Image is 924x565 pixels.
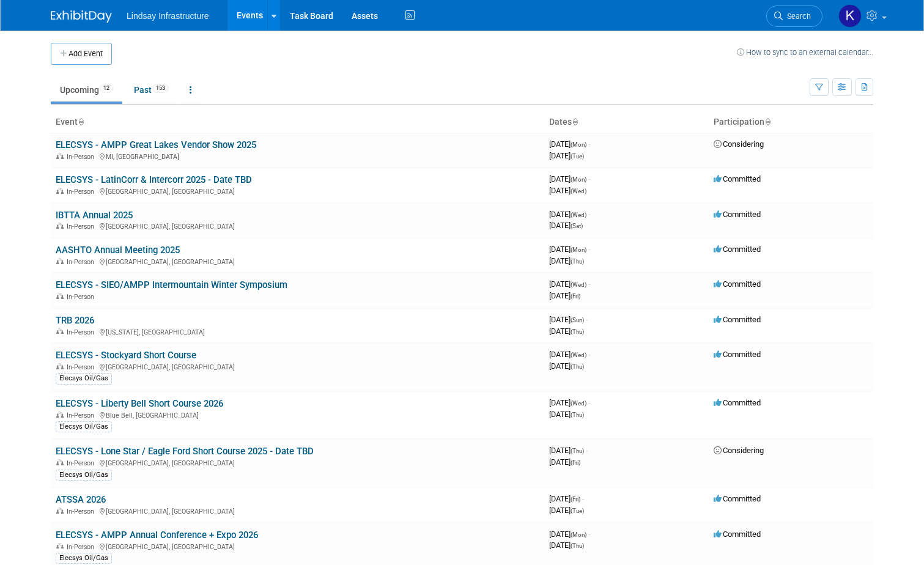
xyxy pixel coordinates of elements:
[544,112,709,133] th: Dates
[588,245,590,254] span: -
[56,221,539,231] div: [GEOGRAPHIC_DATA], [GEOGRAPHIC_DATA]
[56,223,64,229] img: In-Person Event
[571,542,584,549] span: (Thu)
[714,210,761,219] span: Committed
[709,112,873,133] th: Participation
[56,315,94,326] a: TRB 2026
[764,117,771,127] a: Sort by Participation Type
[56,508,64,514] img: In-Person Event
[100,84,113,93] span: 12
[67,188,98,196] span: In-Person
[571,352,586,358] span: (Wed)
[571,188,586,194] span: (Wed)
[56,151,539,161] div: MI, [GEOGRAPHIC_DATA]
[586,446,588,455] span: -
[571,293,580,300] span: (Fri)
[571,363,584,370] span: (Thu)
[549,245,590,254] span: [DATE]
[588,530,590,539] span: -
[56,410,539,419] div: Blue Bell, [GEOGRAPHIC_DATA]
[56,186,539,196] div: [GEOGRAPHIC_DATA], [GEOGRAPHIC_DATA]
[571,412,584,418] span: (Thu)
[56,361,539,371] div: [GEOGRAPHIC_DATA], [GEOGRAPHIC_DATA]
[56,210,133,221] a: IBTTA Annual 2025
[549,506,584,515] span: [DATE]
[588,350,590,359] span: -
[571,317,584,323] span: (Sun)
[127,11,209,21] span: Lindsay Infrastructure
[571,153,584,160] span: (Tue)
[549,327,584,336] span: [DATE]
[549,174,590,183] span: [DATE]
[125,78,178,102] a: Past153
[56,328,64,334] img: In-Person Event
[67,508,98,515] span: In-Person
[571,246,586,253] span: (Mon)
[67,153,98,161] span: In-Person
[56,398,223,409] a: ELECSYS - Liberty Bell Short Course 2026
[56,412,64,418] img: In-Person Event
[56,506,539,515] div: [GEOGRAPHIC_DATA], [GEOGRAPHIC_DATA]
[714,446,764,455] span: Considering
[56,541,539,551] div: [GEOGRAPHIC_DATA], [GEOGRAPHIC_DATA]
[67,293,98,301] span: In-Person
[67,412,98,419] span: In-Person
[571,328,584,335] span: (Thu)
[714,279,761,289] span: Committed
[838,4,862,28] img: Kurt Samson
[56,293,64,299] img: In-Person Event
[56,530,258,541] a: ELECSYS - AMPP Annual Conference + Expo 2026
[56,363,64,369] img: In-Person Event
[571,258,584,265] span: (Thu)
[714,350,761,359] span: Committed
[51,43,112,65] button: Add Event
[549,210,590,219] span: [DATE]
[714,494,761,503] span: Committed
[56,258,64,264] img: In-Person Event
[572,117,578,127] a: Sort by Start Date
[56,494,106,505] a: ATSSA 2026
[588,174,590,183] span: -
[549,279,590,289] span: [DATE]
[714,245,761,254] span: Committed
[56,373,112,384] div: Elecsys Oil/Gas
[571,281,586,288] span: (Wed)
[56,553,112,564] div: Elecsys Oil/Gas
[588,398,590,407] span: -
[56,188,64,194] img: In-Person Event
[549,494,584,503] span: [DATE]
[571,176,586,183] span: (Mon)
[549,350,590,359] span: [DATE]
[56,279,287,290] a: ELECSYS - SIEO/AMPP Intermountain Winter Symposium
[56,459,64,465] img: In-Person Event
[582,494,584,503] span: -
[51,112,544,133] th: Event
[56,256,539,266] div: [GEOGRAPHIC_DATA], [GEOGRAPHIC_DATA]
[549,151,584,160] span: [DATE]
[571,141,586,148] span: (Mon)
[56,446,314,457] a: ELECSYS - Lone Star / Eagle Ford Short Course 2025 - Date TBD
[549,221,583,230] span: [DATE]
[549,291,580,300] span: [DATE]
[571,459,580,466] span: (Fri)
[56,457,539,467] div: [GEOGRAPHIC_DATA], [GEOGRAPHIC_DATA]
[56,421,112,432] div: Elecsys Oil/Gas
[549,457,580,467] span: [DATE]
[714,315,761,324] span: Committed
[571,223,583,229] span: (Sat)
[571,496,580,503] span: (Fri)
[67,328,98,336] span: In-Person
[714,398,761,407] span: Committed
[714,530,761,539] span: Committed
[56,139,256,150] a: ELECSYS - AMPP Great Lakes Vendor Show 2025
[588,139,590,149] span: -
[549,530,590,539] span: [DATE]
[737,48,873,57] a: How to sync to an external calendar...
[51,78,122,102] a: Upcoming12
[549,139,590,149] span: [DATE]
[56,470,112,481] div: Elecsys Oil/Gas
[56,350,196,361] a: ELECSYS - Stockyard Short Course
[56,327,539,336] div: [US_STATE], [GEOGRAPHIC_DATA]
[571,448,584,454] span: (Thu)
[571,212,586,218] span: (Wed)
